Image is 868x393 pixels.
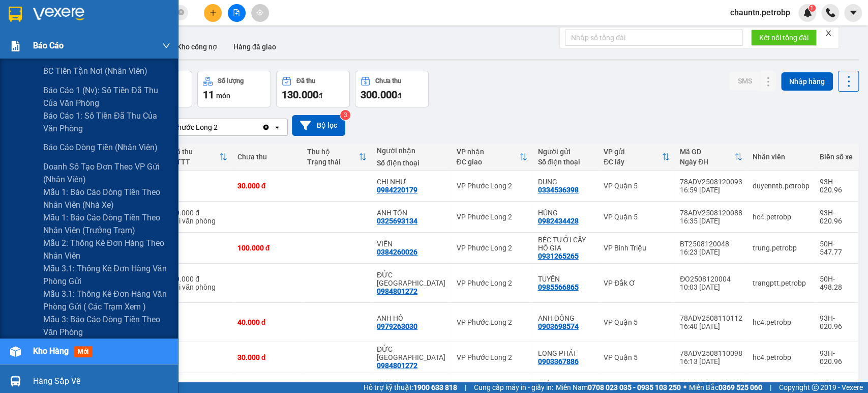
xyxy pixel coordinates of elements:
[753,244,810,252] div: trung.petrobp
[377,380,446,388] div: ANH TY
[33,346,69,356] span: Kho hàng
[171,275,227,283] div: 30.000 đ
[43,141,158,154] span: Báo cáo dòng tiền (nhân viên)
[233,9,240,16] span: file-add
[456,244,527,252] div: VP Phước Long 2
[753,318,810,326] div: hc4.petrobp
[537,178,593,186] div: DUNG
[474,382,553,393] span: Cung cấp máy in - giấy in:
[162,42,170,50] span: down
[537,314,593,322] div: ANH ĐÔNG
[377,248,417,256] div: 0384260026
[537,349,593,357] div: LONG PHÁT
[377,186,417,194] div: 0984220179
[675,144,747,171] th: Toggle SortBy
[302,144,372,171] th: Toggle SortBy
[820,209,853,225] div: 93H-020.96
[456,158,519,166] div: ĐC giao
[209,9,217,16] span: plus
[43,237,170,262] span: Mẫu 2: Thống kê đơn hàng theo nhân viên
[537,209,593,217] div: HÙNG
[451,144,532,171] th: Toggle SortBy
[537,380,593,388] div: TRÍ
[307,158,358,166] div: Trạng thái
[729,72,760,90] button: SMS
[719,383,762,391] strong: 0369 525 060
[292,115,345,136] button: Bộ lọc
[809,5,816,12] sup: 1
[680,357,742,366] div: 16:13 [DATE]
[9,7,22,22] img: logo-vxr
[820,349,853,366] div: 93H-020.96
[355,71,429,107] button: Chưa thu300.000đ
[377,217,417,225] div: 0325693134
[375,77,401,85] div: Chưa thu
[537,148,593,156] div: Người gửi
[74,346,93,357] span: mới
[604,148,662,156] div: VP gửi
[204,4,222,22] button: plus
[43,65,147,77] span: BC tiền tận nơi (nhân viên)
[680,380,742,388] div: 78ADV2508110087
[377,287,417,295] div: 0984801272
[377,147,446,155] div: Người nhận
[276,71,350,107] button: Đã thu130.000đ
[171,148,219,156] div: Đã thu
[604,213,670,221] div: VP Quận 5
[171,283,227,291] div: Tại văn phòng
[296,77,315,85] div: Đã thu
[820,240,853,256] div: 50H-547.77
[364,382,457,393] span: Hỗ trợ kỹ thuật:
[820,153,853,161] div: Biển số xe
[171,158,219,166] div: HTTT
[680,248,742,256] div: 16:23 [DATE]
[537,357,578,366] div: 0903367886
[43,288,170,313] span: Mẫu 3.1: Thống kê đơn hàng văn phòng gửi ( các trạm xem )
[307,148,358,156] div: Thu hộ
[680,186,742,194] div: 16:59 [DATE]
[781,72,833,91] button: Nhập hàng
[43,313,170,339] span: Mẫu 3: Báo cáo dòng tiền theo văn phòng
[604,318,670,326] div: VP Quận 5
[588,383,681,391] strong: 0708 023 035 - 0935 103 250
[849,8,858,17] span: caret-down
[680,217,742,225] div: 16:35 [DATE]
[753,279,810,287] div: trangptt.petrobp
[262,123,270,131] svg: Clear value
[237,353,297,361] div: 30.000 đ
[203,89,214,101] span: 11
[759,32,809,43] span: Kết nối tổng đài
[680,209,742,217] div: 78ADV2508120088
[197,71,271,107] button: Số lượng11món
[810,5,814,12] span: 1
[377,209,446,217] div: ANH TÔN
[604,279,670,287] div: VP Đắk Ơ
[465,382,466,393] span: |
[377,159,446,167] div: Số điện thoại
[171,209,227,217] div: 40.000 đ
[413,383,457,391] strong: 1900 633 818
[604,182,670,190] div: VP Quận 5
[537,236,593,252] div: BÉC TƯỚI CÂY HỒ GIA
[340,110,350,120] sup: 3
[820,178,853,194] div: 93H-020.96
[753,213,810,221] div: hc4.petrobp
[680,240,742,248] div: BT2508120048
[604,244,670,252] div: VP Bình Triệu
[178,9,184,15] span: close-circle
[537,158,593,166] div: Số điện thoại
[43,84,170,109] span: Báo cáo 1 (nv): Số tiền đã thu của văn phòng
[598,144,675,171] th: Toggle SortBy
[537,217,578,225] div: 0982434428
[282,89,318,101] span: 130.000
[273,123,281,131] svg: open
[171,217,227,225] div: Tại văn phòng
[722,6,798,19] span: chauntn.petrobp
[219,122,220,132] input: Selected VP Phước Long 2.
[256,9,263,16] span: aim
[803,8,812,17] img: icon-new-feature
[680,322,742,330] div: 16:40 [DATE]
[237,318,297,326] div: 40.000 đ
[456,318,527,326] div: VP Phước Long 2
[751,30,817,46] button: Kết nối tổng đài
